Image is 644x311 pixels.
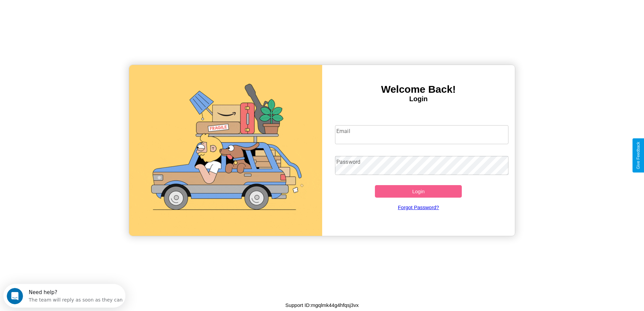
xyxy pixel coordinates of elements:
[7,288,23,304] iframe: Intercom live chat
[375,185,462,198] button: Login
[285,301,359,310] p: Support ID: mgqlmk44g4hfqsj3vx
[3,3,126,21] div: Open Intercom Messenger
[322,84,515,95] h3: Welcome Back!
[3,284,125,308] iframe: Intercom live chat discovery launcher
[636,142,641,169] div: Give Feedback
[25,11,119,18] div: The team will reply as soon as they can
[25,6,119,11] div: Need help?
[332,198,505,217] a: Forgot Password?
[322,95,515,103] h4: Login
[129,65,322,236] img: gif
